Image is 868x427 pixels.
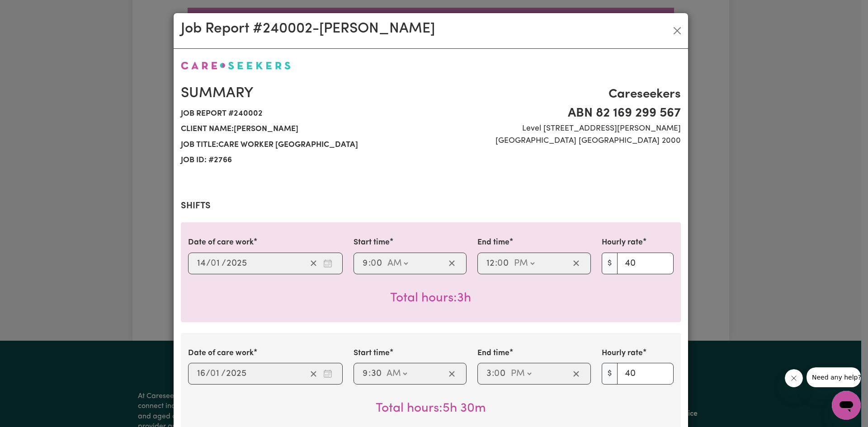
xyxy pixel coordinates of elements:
[492,369,494,379] span: :
[181,61,291,70] img: Careseekers logo
[498,257,509,270] input: --
[181,153,425,168] span: Job ID: # 2766
[785,369,803,387] iframe: Close message
[197,367,206,380] input: --
[188,347,254,359] label: Date of care work
[181,20,435,38] h2: Job Report # 240002 - [PERSON_NAME]
[376,402,486,415] span: Total hours worked: 5 hours 30 minutes
[670,23,684,38] button: Close
[221,369,226,379] span: /
[807,367,861,387] iframe: Message from company
[206,258,211,268] span: /
[371,367,382,380] input: --
[832,391,861,420] iframe: Button to launch messaging window
[602,347,643,359] label: Hourly rate
[486,257,495,270] input: --
[307,367,321,380] button: Clear date
[354,237,390,249] label: Start time
[211,259,216,268] span: 0
[206,369,210,379] span: /
[5,6,55,14] span: Need any help?
[181,201,681,211] h2: Shifts
[307,257,321,270] button: Clear date
[486,367,492,380] input: --
[197,257,206,270] input: --
[181,122,425,137] span: Client name: [PERSON_NAME]
[602,363,618,385] span: $
[495,367,506,380] input: --
[371,257,383,270] input: --
[602,253,618,274] span: $
[222,258,226,268] span: /
[362,367,368,380] input: --
[390,292,471,305] span: Total hours worked: 3 hours
[210,369,216,378] span: 0
[226,257,247,270] input: ----
[368,369,371,379] span: :
[602,237,643,249] label: Hourly rate
[436,85,681,104] span: Careseekers
[321,257,335,270] button: Enter the date of care work
[362,257,368,270] input: --
[181,137,425,153] span: Job title: Care worker [GEOGRAPHIC_DATA]
[181,85,425,102] h2: Summary
[436,123,681,135] span: Level [STREET_ADDRESS][PERSON_NAME]
[321,367,335,380] button: Enter the date of care work
[497,259,503,268] span: 0
[477,347,509,359] label: End time
[181,106,425,122] span: Job report # 240002
[477,237,509,249] label: End time
[495,258,497,268] span: :
[188,237,254,249] label: Date of care work
[436,104,681,123] span: ABN 82 169 299 567
[371,259,376,268] span: 0
[226,367,247,380] input: ----
[436,135,681,147] span: [GEOGRAPHIC_DATA] [GEOGRAPHIC_DATA] 2000
[494,369,500,378] span: 0
[354,347,390,359] label: Start time
[211,257,222,270] input: --
[368,258,371,268] span: :
[211,367,222,380] input: --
